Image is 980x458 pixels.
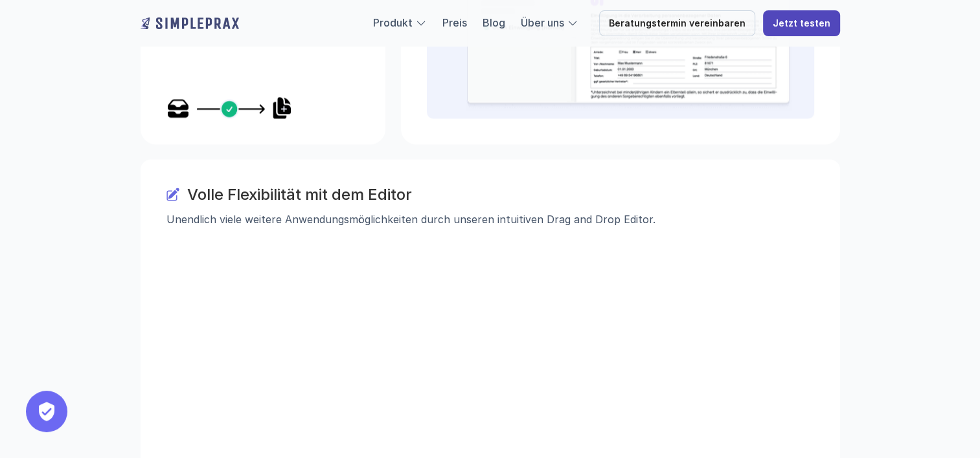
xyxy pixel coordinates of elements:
[442,16,467,29] a: Preis
[373,16,413,29] a: Produkt
[763,10,840,36] a: Jetzt testen
[483,16,505,29] a: Blog
[773,18,830,29] p: Jetzt testen
[609,18,746,29] p: Beratungstermin vereinbaren
[521,16,564,29] a: Über uns
[187,185,814,204] h3: Volle Flexibilität mit dem Editor
[599,10,755,36] a: Beratungstermin vereinbaren
[166,209,814,228] p: Unendlich viele weitere Anwendungsmöglichkeiten durch unseren intuitiven Drag and Drop Editor.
